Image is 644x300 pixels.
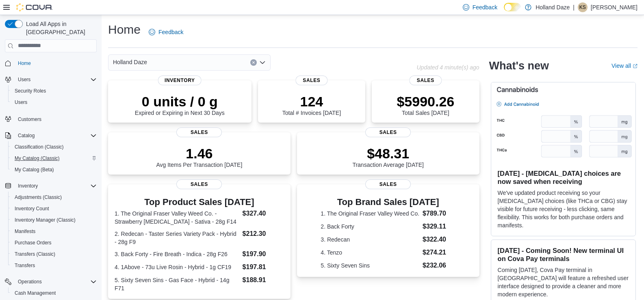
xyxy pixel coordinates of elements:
[8,164,100,175] button: My Catalog (Beta)
[11,192,97,202] span: Adjustments (Classic)
[15,277,45,287] button: Operations
[321,197,455,207] h3: Top Brand Sales [DATE]
[11,215,97,225] span: Inventory Manager (Classic)
[18,76,30,83] span: Users
[282,93,341,110] p: 124
[15,58,34,68] a: Home
[158,28,183,36] span: Feedback
[15,131,38,140] button: Catalog
[8,214,100,226] button: Inventory Manager (Classic)
[8,287,100,299] button: Cash Management
[365,179,411,189] span: Sales
[243,229,284,239] dd: $212.30
[8,153,100,164] button: My Catalog (Classic)
[423,235,455,244] dd: $322.40
[15,181,97,191] span: Inventory
[2,74,100,85] button: Users
[11,97,97,107] span: Users
[135,93,225,110] p: 0 units / 0 g
[8,203,100,214] button: Inventory Count
[15,251,55,257] span: Transfers (Classic)
[2,130,100,141] button: Catalog
[15,181,41,191] button: Inventory
[423,248,455,257] dd: $274.21
[243,249,284,259] dd: $197.90
[176,179,222,189] span: Sales
[579,2,586,12] span: KS
[498,246,629,263] h3: [DATE] - Coming Soon! New terminal UI on Cova Pay terminals
[423,222,455,231] dd: $329.11
[11,249,59,259] a: Transfers (Classic)
[15,290,56,296] span: Cash Management
[115,197,284,207] h3: Top Product Sales [DATE]
[108,22,141,38] h1: Home
[633,64,637,69] svg: External link
[11,261,97,270] span: Transfers
[15,228,35,235] span: Manifests
[15,155,60,162] span: My Catalog (Classic)
[2,113,100,125] button: Customers
[536,2,570,12] p: Holland Daze
[16,3,53,11] img: Cova
[11,238,55,248] a: Purchase Orders
[397,93,454,110] p: $5990.26
[11,165,57,175] a: My Catalog (Beta)
[15,240,52,246] span: Purchase Orders
[145,24,186,40] a: Feedback
[321,261,419,270] dt: 5. Sixty Seven Sins
[113,57,147,67] span: Holland Daze
[259,59,266,66] button: Open list of options
[11,238,97,248] span: Purchase Orders
[250,59,257,66] button: Clear input
[295,76,327,85] span: Sales
[2,57,100,69] button: Home
[15,88,46,94] span: Security Roles
[115,263,239,271] dt: 4. 1Above - 73u Live Rosin - Hybrid - 1g CF19
[15,205,49,212] span: Inventory Count
[15,99,27,106] span: Users
[8,237,100,248] button: Purchase Orders
[11,192,65,202] a: Adjustments (Classic)
[18,132,35,139] span: Catalog
[115,209,239,226] dt: 1. The Original Fraser Valley Weed Co. - Strawberry [MEDICAL_DATA] - Sativa - 28g F14
[115,230,239,246] dt: 2. Redecan - Taster Series Variety Pack - Hybrid - 28g F9
[243,262,284,272] dd: $197.81
[18,183,38,189] span: Inventory
[15,131,97,140] span: Catalog
[23,20,97,36] span: Load All Apps in [GEOGRAPHIC_DATA]
[11,97,30,107] a: Users
[15,58,97,68] span: Home
[11,142,67,152] a: Classification (Classic)
[243,275,284,285] dd: $188.91
[365,127,411,137] span: Sales
[15,217,76,223] span: Inventory Manager (Classic)
[416,64,479,71] p: Updated 4 minute(s) ago
[8,85,100,97] button: Security Roles
[2,276,100,287] button: Operations
[498,266,629,298] p: Coming [DATE], Cova Pay terminal in [GEOGRAPHIC_DATA] will feature a refreshed user interface des...
[156,145,242,168] div: Avg Items Per Transaction [DATE]
[11,249,97,259] span: Transfers (Classic)
[18,278,42,285] span: Operations
[15,114,97,124] span: Customers
[8,260,100,271] button: Transfers
[498,189,629,229] p: We've updated product receiving so your [MEDICAL_DATA] choices (like THCa or CBG) stay visible fo...
[410,76,442,85] span: Sales
[11,142,97,152] span: Classification (Classic)
[578,2,588,12] div: Krista Scratcher
[156,145,242,162] p: 1.46
[8,192,100,203] button: Adjustments (Classic)
[504,3,521,11] input: Dark Mode
[15,144,64,150] span: Classification (Classic)
[423,209,455,218] dd: $789.70
[15,114,45,124] a: Customers
[2,180,100,192] button: Inventory
[115,276,239,292] dt: 5. Sixty Seven Sins - Gas Face - Hybrid - 14g F71
[15,75,97,84] span: Users
[15,166,54,173] span: My Catalog (Beta)
[11,227,97,236] span: Manifests
[15,277,97,287] span: Operations
[11,227,39,236] a: Manifests
[8,141,100,153] button: Classification (Classic)
[473,3,497,11] span: Feedback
